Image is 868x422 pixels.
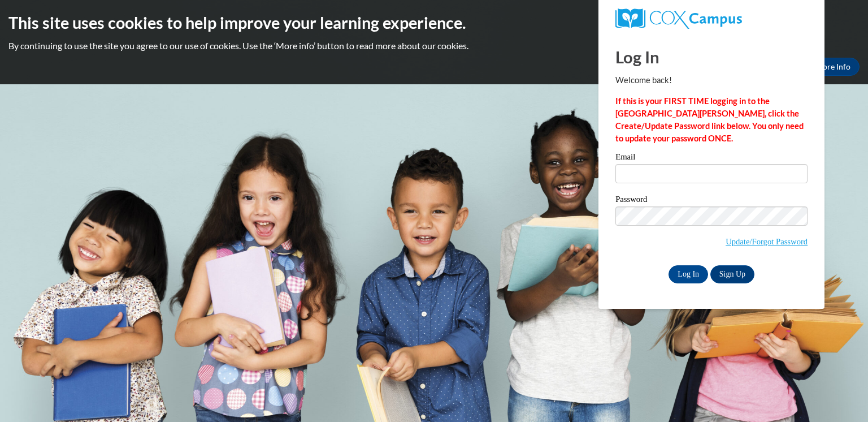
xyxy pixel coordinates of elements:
[806,58,860,76] a: More Info
[615,153,808,164] label: Email
[8,11,860,34] h2: This site uses cookies to help improve your learning experience.
[615,8,742,29] img: COX Campus
[669,265,708,283] input: Log In
[615,8,808,29] a: COX Campus
[726,237,808,246] a: Update/Forgot Password
[710,265,754,283] a: Sign Up
[8,40,860,52] p: By continuing to use the site you agree to our use of cookies. Use the ‘More info’ button to read...
[615,45,808,68] h1: Log In
[615,96,804,143] strong: If this is your FIRST TIME logging in to the [GEOGRAPHIC_DATA][PERSON_NAME], click the Create/Upd...
[615,195,808,206] label: Password
[615,74,808,87] p: Welcome back!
